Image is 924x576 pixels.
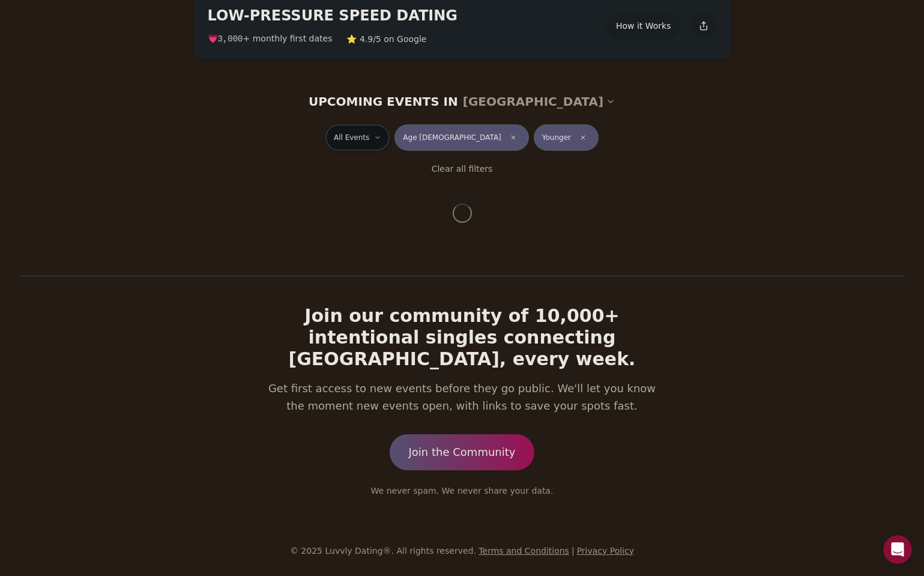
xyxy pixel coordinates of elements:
[576,130,590,145] span: Clear preference
[606,13,681,39] button: How it Works
[424,156,500,182] button: Clear all filters
[309,93,458,110] span: UPCOMING EVENTS IN
[390,434,535,470] a: Join the Community
[572,546,575,556] span: |
[10,545,914,557] p: © 2025 Luvvly Dating®. All rights reserved.
[463,88,615,115] button: [GEOGRAPHIC_DATA]
[542,133,571,142] span: Younger
[261,380,664,415] p: Get first access to new events before they go public. We'll let you know the moment new events op...
[883,535,912,564] iframe: Intercom live chat
[208,32,333,45] span: 💗 + monthly first dates
[479,546,569,556] a: Terms and Conditions
[251,485,674,497] p: We never spam. We never share your data.
[506,130,521,145] span: Clear age
[577,546,634,556] a: Privacy Policy
[251,305,674,370] h2: Join our community of 10,000+ intentional singles connecting [GEOGRAPHIC_DATA], every week.
[334,133,369,142] span: All Events
[208,6,606,25] h2: LOW-PRESSURE SPEED DATING
[346,33,426,45] span: ⭐ 4.9/5 on Google
[403,133,501,142] span: Age [DEMOGRAPHIC_DATA]
[394,124,528,151] button: Age [DEMOGRAPHIC_DATA]Clear age
[534,124,599,151] button: YoungerClear preference
[325,124,390,151] button: All Events
[218,34,243,44] span: 3,000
